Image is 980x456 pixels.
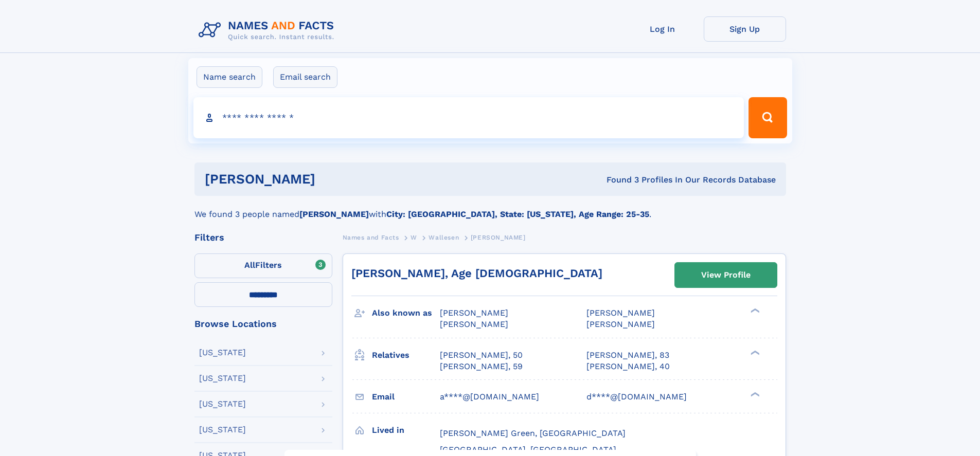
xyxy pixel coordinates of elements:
[440,445,616,454] span: [GEOGRAPHIC_DATA], [GEOGRAPHIC_DATA]
[194,196,786,221] div: We found 3 people named with .
[471,234,526,241] span: [PERSON_NAME]
[461,174,776,186] div: Found 3 Profiles In Our Records Database
[199,400,246,408] div: [US_STATE]
[440,361,523,372] a: [PERSON_NAME], 59
[440,308,508,318] span: [PERSON_NAME]
[440,428,626,438] span: [PERSON_NAME] Green, [GEOGRAPHIC_DATA]
[749,97,787,138] button: Search Button
[372,346,440,364] h3: Relatives
[197,66,262,88] label: Name search
[372,422,440,439] h3: Lived in
[675,263,777,287] a: View Profile
[440,350,523,361] a: [PERSON_NAME], 50
[194,233,332,242] div: Filters
[351,267,602,280] a: [PERSON_NAME], Age [DEMOGRAPHIC_DATA]
[386,209,649,219] b: City: [GEOGRAPHIC_DATA], State: [US_STATE], Age Range: 25-35
[194,253,332,278] label: Filters
[429,234,459,241] span: Wallesen
[193,97,744,138] input: search input
[748,391,760,397] div: ❯
[586,350,669,361] a: [PERSON_NAME], 83
[199,426,246,434] div: [US_STATE]
[704,16,786,42] a: Sign Up
[748,349,760,356] div: ❯
[411,234,417,241] span: W
[586,319,655,329] span: [PERSON_NAME]
[194,319,332,329] div: Browse Locations
[194,16,343,44] img: Logo Names and Facts
[429,231,459,244] a: Wallesen
[273,66,337,88] label: Email search
[621,16,704,42] a: Log In
[299,209,369,219] b: [PERSON_NAME]
[205,173,461,186] h1: [PERSON_NAME]
[372,388,440,406] h3: Email
[586,361,670,372] a: [PERSON_NAME], 40
[244,260,255,270] span: All
[440,319,508,329] span: [PERSON_NAME]
[701,263,751,287] div: View Profile
[411,231,417,244] a: W
[199,349,246,357] div: [US_STATE]
[343,231,399,244] a: Names and Facts
[748,307,760,314] div: ❯
[372,304,440,322] h3: Also known as
[199,374,246,382] div: [US_STATE]
[586,308,655,318] span: [PERSON_NAME]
